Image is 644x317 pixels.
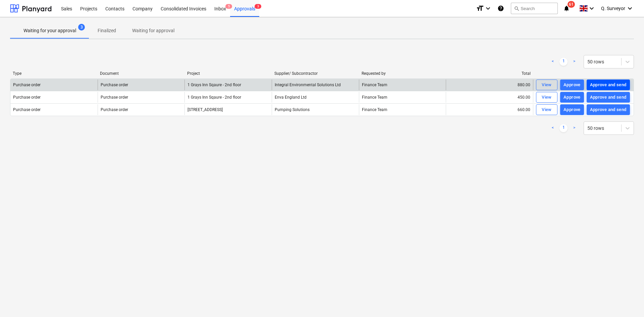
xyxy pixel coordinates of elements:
[601,6,625,11] span: Q. Surveyor
[187,71,269,76] div: Project
[101,107,128,112] div: Purchase order
[272,92,359,103] div: Enva England Ltd
[446,104,533,115] div: 660.00
[484,4,492,12] i: keyboard_arrow_down
[563,106,581,114] div: Approve
[274,71,356,76] div: Supplier/ Subcontractor
[536,80,557,90] button: View
[560,80,584,90] button: Approve
[187,95,241,100] span: 1 Grays Inn Sqaure - 2nd floor
[536,104,557,115] button: View
[476,4,484,12] i: format_size
[272,104,359,115] div: Pumping Solutions
[587,92,630,103] button: Approve and send
[13,71,95,76] div: Type
[78,24,85,31] span: 3
[132,27,174,34] p: Waiting for approval
[570,124,578,132] a: Next page
[563,4,570,12] i: notifications
[559,124,568,132] a: Page 1 is your current page
[98,27,116,34] p: Finalized
[549,58,557,66] a: Previous page
[446,80,533,90] div: 880.00
[514,6,519,11] span: search
[590,81,627,89] div: Approve and send
[13,95,41,100] div: Purchase order
[542,94,552,101] div: View
[511,3,558,14] button: Search
[590,106,627,114] div: Approve and send
[187,83,241,87] span: 1 Grays Inn Sqaure - 2nd floor
[536,92,557,103] button: View
[542,106,552,114] div: View
[559,58,568,66] a: Page 1 is your current page
[359,92,446,103] div: Finance Team
[587,80,630,90] button: Approve and send
[449,71,531,76] div: Total
[568,1,575,8] span: 61
[570,58,578,66] a: Next page
[101,95,128,100] div: Purchase order
[588,4,596,12] i: keyboard_arrow_down
[359,80,446,90] div: Finance Team
[563,81,581,89] div: Approve
[497,4,504,12] i: Knowledge base
[626,4,634,12] i: keyboard_arrow_down
[587,104,630,115] button: Approve and send
[549,124,557,132] a: Previous page
[362,71,443,76] div: Requested by
[101,83,128,87] div: Purchase order
[560,92,584,103] button: Approve
[359,104,446,115] div: Finance Team
[272,80,359,90] div: Integral Environmental Solutions Ltd
[255,4,261,9] span: 3
[446,92,533,103] div: 450.00
[23,27,76,34] p: Waiting for your approval
[13,83,41,87] div: Purchase order
[100,71,182,76] div: Document
[563,94,581,101] div: Approve
[590,94,627,101] div: Approve and send
[187,107,223,112] span: 168A Fleet Street
[13,107,41,112] div: Purchase order
[560,104,584,115] button: Approve
[542,81,552,89] div: View
[225,4,232,9] span: 5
